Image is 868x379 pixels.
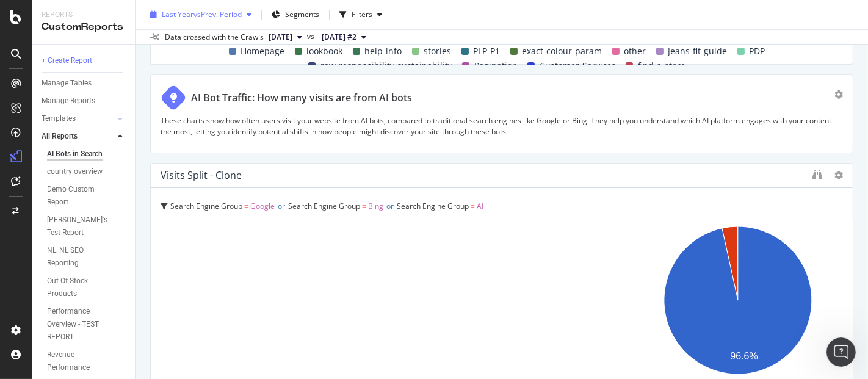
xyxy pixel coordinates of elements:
div: Demo Custom Report [47,183,115,209]
div: CustomReports [42,20,125,34]
span: exact-colour-param [523,44,602,59]
button: [DATE] #2 [317,30,371,45]
div: + Create Report [42,54,92,67]
div: gear [834,90,843,99]
div: Nadine's Test Report [47,214,118,239]
a: Templates [42,112,114,125]
span: Customer-Services [540,59,616,73]
span: 2025 Jan. 17th #2 [322,32,356,43]
button: Last YearvsPrev. Period [145,5,256,24]
p: These charts show how often users visit your website from AI bots, compared to traditional search... [161,115,843,136]
div: Visits Split - Clone [161,169,242,181]
div: AI Bot Traffic: How many visits are from AI botsThese charts show how often users visit your webs... [150,74,853,153]
span: vs [307,31,317,42]
span: AI [477,201,483,211]
a: Performance Overview - TEST REPORT [47,305,126,344]
button: Filters [335,5,387,24]
span: PDP [750,44,765,59]
text: 96.6% [730,351,758,361]
button: Segments [267,5,324,24]
div: AI Bots in Search [47,148,103,161]
div: Out Of Stock Products [47,275,115,300]
iframe: Intercom live chat [826,337,856,367]
span: Search Engine Group [288,201,360,211]
div: Data crossed with the Crawls [165,32,264,43]
span: 2025 Sep. 8th [269,32,292,43]
div: Filters [352,9,372,20]
span: Jeans-fit-guide [668,44,728,59]
a: + Create Report [42,54,126,67]
span: Google [250,201,275,211]
div: country overview [47,165,103,178]
span: Bing [368,201,383,211]
a: Demo Custom Report [47,183,126,209]
span: other [624,44,646,59]
a: Manage Reports [42,95,126,107]
a: NL_NL SEO Reporting [47,244,126,270]
div: NL_NL SEO Reporting [47,244,115,270]
span: or [278,201,285,211]
span: PLP-P1 [474,44,501,59]
span: Last Year [162,9,193,20]
span: help-info [365,44,402,59]
div: All Reports [42,130,78,143]
a: Out Of Stock Products [47,275,126,300]
a: country overview [47,165,126,178]
span: Segments [285,9,319,20]
span: find-a-store [638,59,685,73]
span: or [386,201,394,211]
a: Manage Tables [42,77,126,90]
div: Manage Tables [42,77,92,90]
a: All Reports [42,130,114,143]
div: Revenue Performance [47,348,115,374]
span: Homepage [241,44,285,59]
a: AI Bots in Search [47,148,126,161]
div: Reports [42,10,125,20]
div: AI Bot Traffic: How many visits are from AI bots [191,91,412,105]
span: stories [424,44,452,59]
div: binoculars [812,170,822,179]
div: Performance Overview - TEST REPORT [47,305,119,344]
div: Templates [42,112,76,125]
a: [PERSON_NAME]'s Test Report [47,214,126,239]
span: = [362,201,366,211]
span: raw-responsibility-sustainability [320,59,452,73]
a: Revenue Performance [47,348,126,374]
span: Search Engine Group [170,201,242,211]
span: lookbook [307,44,343,59]
span: vs Prev. Period [193,9,242,20]
span: Search Engine Group [397,201,469,211]
span: = [244,201,248,211]
div: Manage Reports [42,95,95,107]
button: [DATE] [264,30,307,45]
span: Pagination [474,59,518,73]
span: = [471,201,475,211]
